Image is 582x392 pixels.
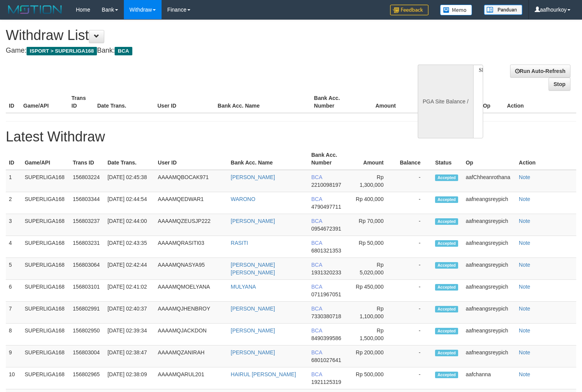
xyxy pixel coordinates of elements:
[519,196,530,202] a: Note
[504,91,576,113] th: Action
[311,269,341,276] span: 1931320233
[435,328,458,334] span: Accepted
[68,91,94,113] th: Trans ID
[6,91,20,113] th: ID
[311,371,322,377] span: BCA
[519,349,530,355] a: Note
[22,324,70,345] td: SUPERLIGA168
[311,218,322,224] span: BCA
[311,357,341,363] span: 6801027641
[228,148,308,170] th: Bank Acc. Name
[155,302,227,324] td: AAAAMQJHENBROY
[519,262,530,268] a: Note
[70,236,104,258] td: 156803231
[94,91,155,113] th: Date Trans.
[311,204,341,210] span: 4790497711
[22,170,70,192] td: SUPERLIGA168
[519,218,530,224] a: Note
[311,240,322,246] span: BCA
[311,284,322,290] span: BCA
[6,28,380,43] h1: Withdraw List
[6,192,22,214] td: 2
[231,174,275,180] a: [PERSON_NAME]
[359,91,407,113] th: Amount
[231,349,275,355] a: [PERSON_NAME]
[231,371,296,377] a: HAIRUL [PERSON_NAME]
[349,280,395,302] td: Rp 450,000
[215,91,311,113] th: Bank Acc. Name
[463,258,516,280] td: aafneangsreypich
[395,170,432,192] td: -
[27,47,97,55] span: ISPORT > SUPERLIGA168
[6,324,22,345] td: 8
[70,302,104,324] td: 156802991
[463,236,516,258] td: aafneangsreypich
[22,345,70,367] td: SUPERLIGA168
[519,371,530,377] a: Note
[349,258,395,280] td: Rp 5,020,000
[70,324,104,345] td: 156802950
[311,306,322,312] span: BCA
[311,91,359,113] th: Bank Acc. Number
[463,192,516,214] td: aafneangsreypich
[463,345,516,367] td: aafneangsreypich
[231,327,275,334] a: [PERSON_NAME]
[115,47,132,55] span: BCA
[6,367,22,389] td: 10
[155,236,227,258] td: AAAAMQRASITI03
[349,214,395,236] td: Rp 70,000
[395,258,432,280] td: -
[231,306,275,312] a: [PERSON_NAME]
[6,302,22,324] td: 7
[155,280,227,302] td: AAAAMQMOELYANA
[463,280,516,302] td: aafneangsreypich
[20,91,68,113] th: Game/API
[435,350,458,356] span: Accepted
[154,91,215,113] th: User ID
[22,236,70,258] td: SUPERLIGA168
[155,367,227,389] td: AAAAMQARUL201
[463,367,516,389] td: aafchanna
[155,192,227,214] td: AAAAMQEDWAR1
[395,280,432,302] td: -
[70,170,104,192] td: 156803224
[349,148,395,170] th: Amount
[104,148,155,170] th: Date Trans.
[484,5,522,15] img: panduan.png
[231,196,255,202] a: WARONO
[155,258,227,280] td: AAAAMQNASYA95
[70,345,104,367] td: 156803004
[22,302,70,324] td: SUPERLIGA168
[519,306,530,312] a: Note
[418,65,473,138] div: PGA Site Balance /
[432,148,462,170] th: Status
[22,280,70,302] td: SUPERLIGA168
[6,236,22,258] td: 4
[349,367,395,389] td: Rp 500,000
[70,148,104,170] th: Trans ID
[70,258,104,280] td: 156803064
[311,379,341,385] span: 1921125319
[463,214,516,236] td: aafneangsreypich
[395,345,432,367] td: -
[70,280,104,302] td: 156803101
[104,236,155,258] td: [DATE] 02:43:35
[435,240,458,247] span: Accepted
[22,258,70,280] td: SUPERLIGA168
[435,262,458,269] span: Accepted
[311,196,322,202] span: BCA
[155,214,227,236] td: AAAAMQZEUSJP222
[311,291,341,297] span: 0711967051
[155,324,227,345] td: AAAAMQJACKDON
[510,65,570,78] a: Run Auto-Refresh
[311,247,341,254] span: 6801321353
[231,262,275,276] a: [PERSON_NAME] [PERSON_NAME]
[463,324,516,345] td: aafneangsreypich
[349,236,395,258] td: Rp 50,000
[70,214,104,236] td: 156803237
[6,258,22,280] td: 5
[463,302,516,324] td: aafneangsreypich
[6,280,22,302] td: 6
[311,182,341,188] span: 2210098197
[104,345,155,367] td: [DATE] 02:38:47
